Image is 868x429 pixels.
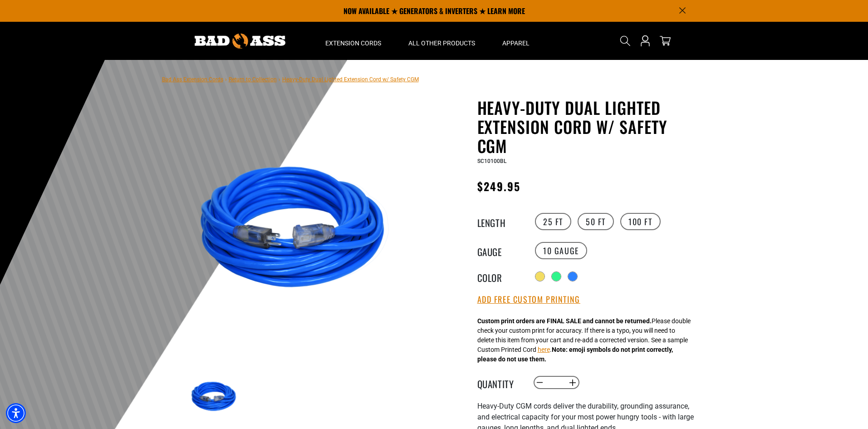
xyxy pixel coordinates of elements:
[189,121,407,340] img: blue
[477,271,523,282] legend: Color
[489,22,543,60] summary: Apparel
[195,34,285,49] img: Bad Ass Extension Cords
[162,74,419,84] nav: breadcrumbs
[538,345,550,355] button: here
[312,22,395,60] summary: Extension Cords
[638,22,652,60] a: Open this option
[225,76,227,83] span: ›
[189,371,241,424] img: blue
[162,76,223,83] a: Bad Ass Extension Cords
[477,158,506,164] span: SC10100BL
[618,34,633,48] summary: Search
[477,346,673,363] strong: Note: emoji symbols do not print correctly, please do not use them.
[477,245,523,256] legend: Gauge
[282,76,419,83] span: Heavy-Duty Dual Lighted Extension Cord w/ Safety CGM
[279,76,280,83] span: ›
[535,242,587,259] label: 10 Gauge
[477,377,523,389] label: Quantity
[502,39,530,47] span: Apparel
[325,39,381,47] span: Extension Cords
[477,316,691,364] div: Please double check your custom print for accuracy. If there is a typo, you will need to delete t...
[477,295,580,305] button: Add Free Custom Printing
[578,213,614,230] label: 50 FT
[477,98,700,155] h1: Heavy-Duty Dual Lighted Extension Cord w/ Safety CGM
[620,213,661,230] label: 100 FT
[658,35,672,46] a: cart
[229,76,277,83] a: Return to Collection
[477,216,523,227] legend: Length
[408,39,475,47] span: All Other Products
[477,178,521,194] span: $249.95
[477,317,652,325] strong: Custom print orders are FINAL SALE and cannot be returned.
[535,213,571,230] label: 25 FT
[6,403,26,423] div: Accessibility Menu
[395,22,489,60] summary: All Other Products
